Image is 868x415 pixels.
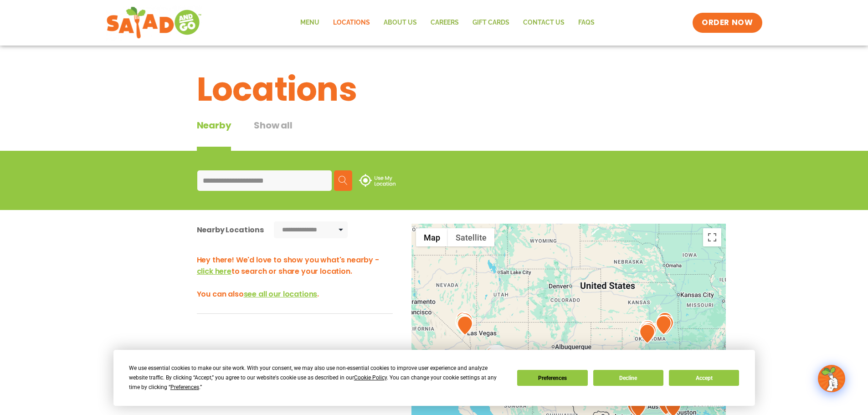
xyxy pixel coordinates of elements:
[516,12,571,33] a: Contact Us
[197,254,393,300] h3: Hey there! We'd love to show you what's nearby - to search or share your location. You can also .
[197,266,231,277] span: click here
[354,374,387,381] span: Cookie Policy
[197,118,231,151] div: Nearby
[703,228,721,246] button: Toggle fullscreen view
[197,65,672,114] h1: Locations
[693,13,762,33] a: ORDER NOW
[293,12,326,33] a: Menu
[466,12,516,33] a: GIFT CARDS
[293,12,601,33] nav: Menu
[244,289,318,299] span: see all our locations
[197,224,264,236] div: Nearby Locations
[377,12,424,33] a: About Us
[254,118,292,151] button: Show all
[571,12,601,33] a: FAQs
[424,12,466,33] a: Careers
[170,384,199,390] span: Preferences
[339,176,348,185] img: search.svg
[448,228,494,246] button: Show satellite imagery
[359,174,395,187] img: use-location.svg
[702,17,753,28] span: ORDER NOW
[819,366,844,391] img: wpChatIcon
[416,228,448,246] button: Show street map
[326,12,377,33] a: Locations
[593,370,663,386] button: Decline
[129,364,506,392] div: We use essential cookies to make our site work. With your consent, we may also use non-essential ...
[113,350,755,406] div: Cookie Consent Prompt
[106,5,202,41] img: new-SAG-logo-768×292
[197,118,315,151] div: Tabbed content
[669,370,739,386] button: Accept
[517,370,587,386] button: Preferences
